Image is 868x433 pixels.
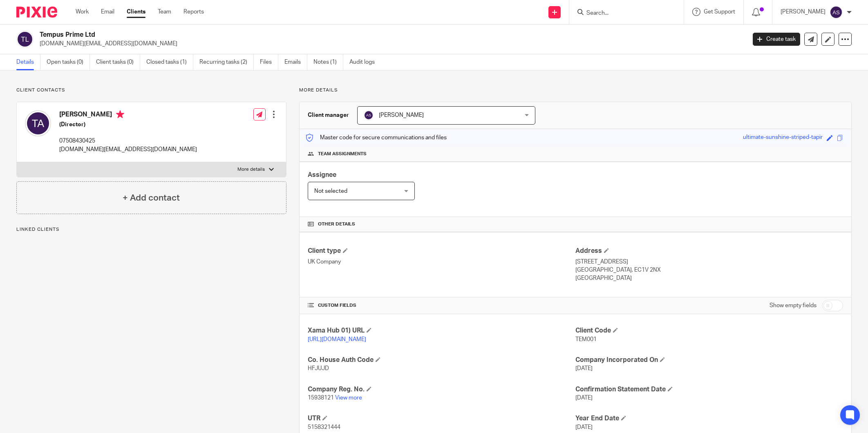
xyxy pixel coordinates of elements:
[308,356,575,364] h4: Co. House Auth Code
[379,112,424,118] span: [PERSON_NAME]
[575,266,843,274] p: [GEOGRAPHIC_DATA], EC1V 2NX
[116,110,124,118] i: Primary
[575,274,843,282] p: [GEOGRAPHIC_DATA]
[16,7,57,18] img: Pixie
[308,385,575,394] h4: Company Reg. No.
[127,8,145,16] a: Clients
[101,8,114,16] a: Email
[575,337,597,342] span: TEM001
[308,414,575,423] h4: UTR
[59,145,197,154] p: [DOMAIN_NAME][EMAIL_ADDRESS][DOMAIN_NAME]
[299,87,852,94] p: More details
[308,395,334,401] span: 15938121
[16,226,286,233] p: Linked clients
[575,356,843,364] h4: Company Incorporated On
[308,111,349,119] h3: Client manager
[313,54,343,70] a: Notes (1)
[40,31,600,39] h2: Tempus Prime Ltd
[335,395,362,401] a: View more
[364,110,374,120] img: svg%3E
[284,54,307,70] a: Emails
[96,54,140,70] a: Client tasks (0)
[704,9,735,15] span: Get Support
[237,166,265,173] p: More details
[59,121,197,129] h5: (Director)
[575,414,843,423] h4: Year End Date
[308,326,575,335] h4: Xama Hub 01) URL
[318,151,367,157] span: Team assignments
[16,54,40,70] a: Details
[158,8,171,16] a: Team
[183,8,204,16] a: Reports
[586,10,659,17] input: Search
[146,54,193,70] a: Closed tasks (1)
[753,33,800,46] a: Create task
[781,8,825,16] p: [PERSON_NAME]
[16,31,34,48] img: svg%3E
[47,54,90,70] a: Open tasks (0)
[575,424,593,430] span: [DATE]
[59,137,197,145] p: 07508430425
[830,6,843,19] img: svg%3E
[199,54,254,70] a: Recurring tasks (2)
[123,192,180,204] h4: + Add contact
[16,87,286,94] p: Client contacts
[308,302,575,309] h4: CUSTOM FIELDS
[308,366,329,371] span: HFJUJD
[59,110,197,121] h4: [PERSON_NAME]
[349,54,381,70] a: Audit logs
[308,424,340,430] span: 5158321444
[575,366,593,371] span: [DATE]
[260,54,278,70] a: Files
[575,385,843,394] h4: Confirmation Statement Date
[308,172,336,178] span: Assignee
[314,188,347,194] span: Not selected
[770,301,817,310] label: Show empty fields
[76,8,89,16] a: Work
[575,247,843,255] h4: Address
[308,337,366,342] a: [URL][DOMAIN_NAME]
[306,134,447,142] p: Master code for secure communications and files
[40,40,740,48] p: [DOMAIN_NAME][EMAIL_ADDRESS][DOMAIN_NAME]
[308,258,575,266] p: UK Company
[575,326,843,335] h4: Client Code
[743,133,823,143] div: ultimate-sunshine-striped-tapir
[318,221,355,228] span: Other details
[575,258,843,266] p: [STREET_ADDRESS]
[575,395,593,401] span: [DATE]
[25,110,51,136] img: svg%3E
[308,247,575,255] h4: Client type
